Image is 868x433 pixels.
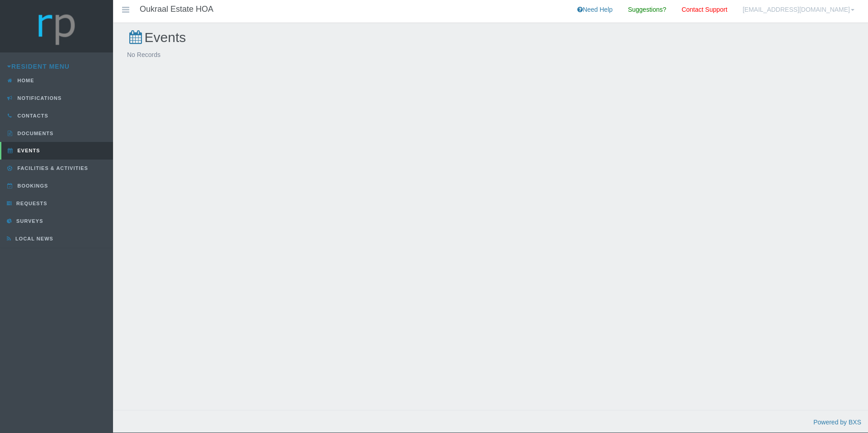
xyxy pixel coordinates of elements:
span: Home [15,78,34,83]
span: Facilities & Activities [15,165,88,171]
span: Surveys [14,218,43,224]
span: Local News [13,236,53,241]
span: Contacts [15,113,48,118]
h2: Events [127,30,854,45]
span: Requests [14,201,47,206]
span: Notifications [15,95,62,101]
a: Resident Menu [7,63,70,70]
h4: Oukraal Estate HOA [140,5,213,14]
span: Bookings [15,183,48,188]
a: Powered by BXS [813,419,861,426]
span: Documents [15,131,54,136]
span: Events [15,148,40,153]
div: No Records [127,50,854,60]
